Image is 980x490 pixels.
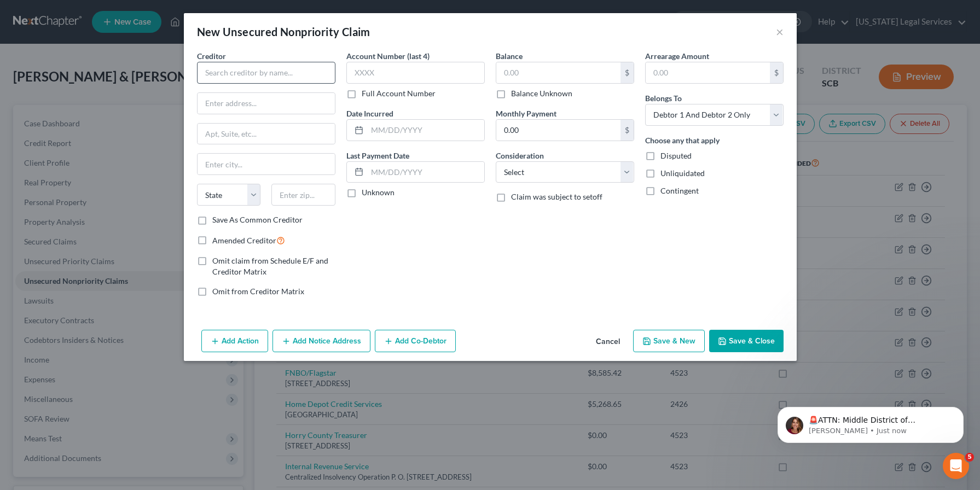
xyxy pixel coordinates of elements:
[375,330,456,353] button: Add Co-Debtor
[645,94,682,103] span: Belongs To
[367,162,484,183] input: MM/DD/YYYY
[212,256,328,276] span: Omit claim from Schedule E/F and Creditor Matrix
[660,186,699,195] span: Contingent
[201,330,268,353] button: Add Action
[198,154,335,174] input: Enter city...
[212,214,303,225] label: Save As Common Creditor
[645,50,709,62] label: Arrearage Amount
[367,120,484,141] input: MM/DD/YYYY
[633,330,705,353] button: Save & New
[660,168,705,178] span: Unliquidated
[496,62,621,83] input: 0.00
[761,384,980,460] iframe: Intercom notifications message
[346,62,485,84] input: XXXX
[346,150,409,161] label: Last Payment Date
[362,187,395,198] label: Unknown
[212,236,276,245] span: Amended Creditor
[212,287,304,296] span: Omit from Creditor Matrix
[198,93,335,114] input: Enter address...
[272,330,370,353] button: Add Notice Address
[496,108,556,119] label: Monthly Payment
[271,184,335,206] input: Enter zip...
[709,330,784,353] button: Save & Close
[645,135,720,146] label: Choose any that apply
[197,24,370,39] div: New Unsecured Nonpriority Claim
[770,62,783,83] div: $
[646,62,770,83] input: 0.00
[346,50,430,62] label: Account Number (last 4)
[362,88,436,99] label: Full Account Number
[496,150,544,161] label: Consideration
[587,331,629,353] button: Cancel
[496,120,621,141] input: 0.00
[198,124,335,144] input: Apt, Suite, etc...
[511,192,602,201] span: Claim was subject to setoff
[965,453,974,462] span: 5
[346,108,393,119] label: Date Incurred
[511,88,572,99] label: Balance Unknown
[776,25,784,38] button: ×
[621,120,634,141] div: $
[496,50,523,62] label: Balance
[197,62,335,84] input: Search creditor by name...
[943,453,969,479] iframe: Intercom live chat
[621,62,634,83] div: $
[660,151,692,160] span: Disputed
[197,51,226,61] span: Creditor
